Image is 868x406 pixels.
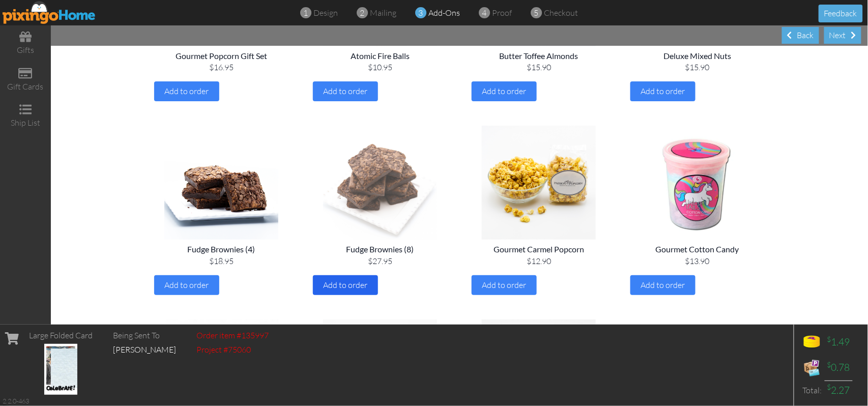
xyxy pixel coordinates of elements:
[492,8,512,18] span: proof
[3,396,29,405] div: 2.2.0-463
[827,335,831,343] sup: $
[3,1,96,24] img: pixingo logo
[482,7,487,19] span: 4
[482,280,527,290] span: Add to order
[165,86,209,96] span: Add to order
[482,86,527,96] span: Add to order
[824,27,861,44] div: Next
[428,8,460,18] span: add-ons
[360,7,365,19] span: 2
[313,255,447,267] div: $27.95
[370,8,396,18] span: mailing
[630,255,765,267] div: $13.90
[154,50,288,62] div: Gourmet Popcorn Gift Set
[29,330,93,341] div: Large Folded Card
[324,280,368,290] span: Add to order
[196,344,269,356] div: Project #75060
[827,383,831,391] sup: $
[313,8,338,18] span: design
[641,86,685,96] span: Add to order
[825,355,853,381] td: 0.78
[196,330,269,341] div: Order item #135997
[324,86,368,96] span: Add to order
[468,126,610,240] img: Front of men's Basic Tee in black.
[819,5,863,22] button: Feedback
[626,126,769,240] img: Front of men's Basic Tee in black.
[802,358,822,378] img: expense-icon.png
[419,7,423,19] span: 3
[313,244,447,255] div: Fudge Brownies (8)
[825,330,853,355] td: 1.49
[154,244,288,255] div: Fudge Brownies (4)
[802,332,822,353] img: points-icon.png
[313,62,447,73] div: $10.95
[44,344,77,395] img: 135997-1-1758479541031-a3f933e258fb92fd-qa.jpg
[782,27,819,44] div: Back
[472,255,606,267] div: $12.90
[154,62,288,73] div: $16.95
[534,7,539,19] span: 5
[304,7,308,19] span: 1
[472,244,606,255] div: Gourmet Carmel Popcorn
[472,50,606,62] div: Butter Toffee Almonds
[630,62,765,73] div: $15.90
[799,381,825,400] td: Total:
[825,381,853,400] td: 2.27
[544,8,578,18] span: checkout
[630,244,765,255] div: Gourmet Cotton Candy
[827,360,831,369] sup: $
[472,62,606,73] div: $15.90
[113,344,176,355] span: [PERSON_NAME]
[154,255,288,267] div: $18.95
[641,280,685,290] span: Add to order
[630,50,765,62] div: Deluxe Mixed Nuts
[150,126,293,240] img: Front of men's Basic Tee in black.
[113,330,176,341] div: Being Sent To
[309,126,451,240] img: Front of men's Basic Tee in black.
[165,280,209,290] span: Add to order
[313,50,447,62] div: Atomic Fire Balls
